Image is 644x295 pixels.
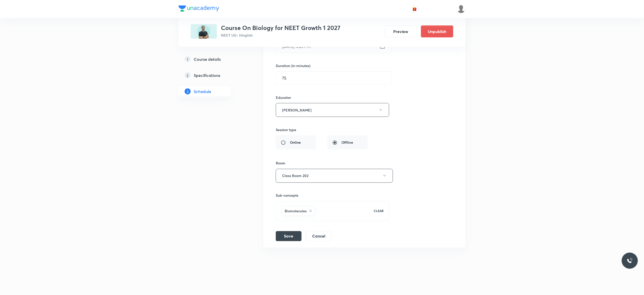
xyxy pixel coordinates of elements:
[276,95,389,100] h6: Educator
[421,25,453,38] button: Unpublish
[276,161,285,166] h6: Room
[276,193,389,198] h6: Sub-concepts
[627,258,633,264] img: ttu
[191,24,217,39] img: B09FA6DF-EC0A-4977-8EE3-64DA3A3CE6E1_plus.png
[179,54,247,64] a: 1Course details
[221,33,340,38] p: NEET UG • Hinglish
[411,5,419,13] button: avatar
[385,25,417,38] button: Preview
[185,88,191,95] p: 3
[276,103,389,117] button: [PERSON_NAME]
[194,88,211,95] h5: Schedule
[185,72,191,78] p: 2
[276,72,392,84] input: 75
[306,231,332,241] button: Cancel
[185,56,191,62] p: 1
[276,127,296,132] h6: Session type
[179,6,219,13] a: Company Logo
[221,24,340,32] h3: Course On Biology for NEET Growth 1 2027
[374,209,384,213] p: CLEAR
[194,72,220,78] h5: Specifications
[276,231,302,241] button: Save
[276,169,393,183] button: Class Room 202
[285,209,307,214] h6: Biomolecules
[412,7,417,11] img: avatar
[457,5,465,13] img: Anuruddha Kumar
[179,6,219,12] img: Company Logo
[276,63,310,68] h6: Duration (in minutes)
[194,56,221,62] h5: Course details
[179,70,247,80] a: 2Specifications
